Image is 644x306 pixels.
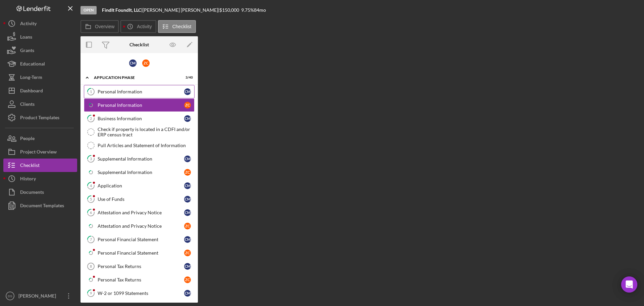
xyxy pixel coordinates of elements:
[3,84,77,97] button: Dashboard
[98,116,184,121] div: Business Information
[20,57,45,72] div: Educational
[3,71,77,84] button: Long-Term
[102,7,141,13] b: FindIt FoundIt, LLC
[3,172,77,185] button: History
[90,116,92,121] tspan: 2
[20,199,64,214] div: Document Templates
[90,197,92,201] tspan: 5
[84,98,195,112] a: Personal InformationZC
[98,156,184,162] div: Supplemental Information
[3,159,77,172] button: Checklist
[184,250,191,256] div: Z C
[98,127,194,137] div: Check if property is located in a CDFI and/or ERP census tract
[98,89,184,94] div: Personal Information
[20,44,34,59] div: Grants
[84,179,195,192] a: 4ApplicationCM
[98,102,184,108] div: Personal Information
[20,172,36,187] div: History
[84,166,195,179] a: Supplemental InformationZC
[184,169,191,176] div: Z C
[3,30,77,44] button: Loans
[20,111,59,126] div: Product Templates
[90,183,92,188] tspan: 4
[184,223,191,229] div: Z C
[98,170,184,175] div: Supplemental Information
[90,237,92,242] tspan: 7
[90,264,92,268] tspan: 8
[20,132,35,147] div: People
[3,17,77,30] button: Activity
[98,264,184,269] div: Personal Tax Returns
[94,76,176,80] div: Application Phase
[241,7,254,13] div: 9.75 %
[98,196,184,202] div: Use of Funds
[184,290,191,297] div: C M
[3,44,77,57] button: Grants
[20,84,43,99] div: Dashboard
[80,20,119,33] button: Overview
[3,97,77,111] button: Clients
[184,115,191,122] div: C M
[219,7,239,13] span: $150,000
[184,156,191,162] div: C M
[98,277,184,282] div: Personal Tax Returns
[20,17,37,32] div: Activity
[84,219,195,233] a: Attestation and Privacy NoticeZC
[80,6,97,14] div: Open
[90,210,92,215] tspan: 6
[84,246,195,260] a: Personal Financial StatementZC
[98,250,184,256] div: Personal Financial Statement
[98,143,194,148] div: Pull Articles and Statement of Information
[3,289,77,303] button: DS[PERSON_NAME]
[158,20,196,33] button: Checklist
[90,291,92,295] tspan: 9
[90,89,92,94] tspan: 1
[172,24,192,29] label: Checklist
[137,24,152,29] label: Activity
[142,59,150,67] div: Z C
[98,183,184,188] div: Application
[17,289,60,304] div: [PERSON_NAME]
[184,182,191,189] div: C M
[20,185,44,201] div: Documents
[98,291,184,296] div: W-2 or 1099 Statements
[20,159,40,174] div: Checklist
[20,145,57,160] div: Project Overview
[102,7,143,13] div: |
[3,145,77,159] a: Project Overview
[98,210,184,215] div: Attestation and Privacy Notice
[143,7,219,13] div: [PERSON_NAME] [PERSON_NAME] |
[3,199,77,212] button: Document Templates
[20,97,35,113] div: Clients
[84,152,195,166] a: 3Supplemental InformationCM
[184,102,191,108] div: Z C
[84,273,195,287] a: Personal Tax ReturnsZC
[3,185,77,199] button: Documents
[84,139,195,152] a: Pull Articles and Statement of Information
[3,132,77,145] button: People
[3,57,77,71] button: Educational
[20,71,42,86] div: Long-Term
[84,206,195,219] a: 6Attestation and Privacy NoticeCM
[129,59,137,67] div: C M
[20,30,32,45] div: Loans
[184,236,191,243] div: C M
[184,209,191,216] div: C M
[90,157,92,161] tspan: 3
[84,287,195,300] a: 9W-2 or 1099 StatementsCM
[84,112,195,125] a: 2Business InformationCM
[184,263,191,270] div: C M
[181,76,193,80] div: 3 / 40
[184,88,191,95] div: C M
